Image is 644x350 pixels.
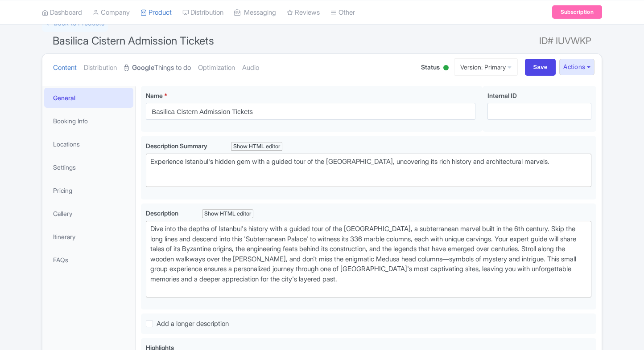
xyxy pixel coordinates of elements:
[242,54,259,82] a: Audio
[146,209,180,217] span: Description
[44,111,133,131] a: Booking Info
[150,157,587,177] div: Experience Istanbul's hidden gem with a guided tour of the [GEOGRAPHIC_DATA], uncovering its rich...
[539,32,591,50] span: ID# IUVWKP
[202,209,253,219] div: Show HTML editor
[124,54,191,82] a: GoogleThings to do
[231,142,282,151] div: Show HTML editor
[157,319,229,328] span: Add a longer description
[421,62,440,72] span: Status
[525,59,556,76] input: Save
[146,92,163,99] span: Name
[53,54,77,82] a: Content
[454,58,518,76] a: Version: Primary
[44,134,133,154] a: Locations
[44,88,133,108] a: General
[44,203,133,224] a: Gallery
[150,224,587,294] div: Dive into the depths of Istanbul's history with a guided tour of the [GEOGRAPHIC_DATA], a subterr...
[132,63,154,73] strong: Google
[487,92,517,99] span: Internal ID
[146,142,209,150] span: Description Summary
[53,34,214,47] span: Basilica Cistern Admission Tickets
[44,180,133,200] a: Pricing
[442,61,450,75] div: Active
[198,54,235,82] a: Optimization
[559,59,594,75] button: Actions
[44,227,133,247] a: Itinerary
[44,157,133,177] a: Settings
[84,54,117,82] a: Distribution
[44,250,133,270] a: FAQs
[552,5,602,19] a: Subscription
